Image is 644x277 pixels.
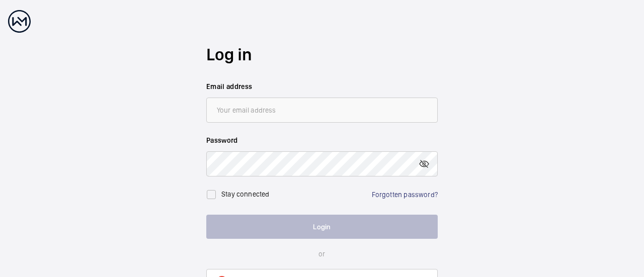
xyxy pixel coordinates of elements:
[206,215,438,239] button: Login
[206,135,438,145] label: Password
[206,98,438,123] input: Your email address
[206,249,438,259] p: or
[221,190,270,198] label: Stay connected
[206,81,438,91] label: Email address
[206,43,438,66] h2: Log in
[372,191,438,199] a: Forgotten password?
